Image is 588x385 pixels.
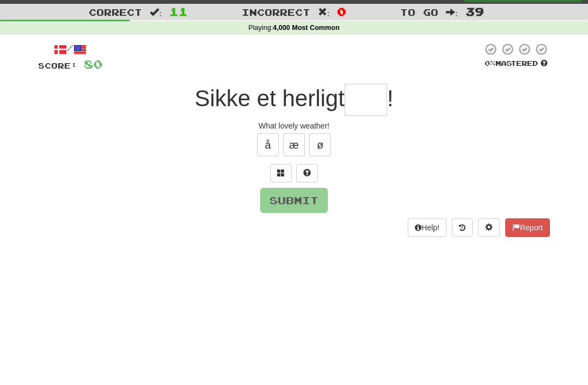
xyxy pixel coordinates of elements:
span: ! [387,85,394,111]
button: Submit [260,188,328,213]
span: Score: [38,61,77,70]
span: Incorrect [242,7,310,17]
button: Switch sentence to multiple choice alt+p [270,164,292,182]
span: 11 [169,5,188,18]
button: æ [283,133,305,156]
span: 80 [84,57,102,71]
button: å [257,133,279,156]
strong: 4,000 Most Common [273,24,339,32]
span: To go [400,7,438,17]
span: : [318,8,330,17]
span: Sikke et herligt [194,85,344,111]
button: Round history (alt+y) [452,218,473,237]
button: ø [309,133,331,156]
div: / [38,42,102,56]
button: Help! [408,218,446,237]
span: 0 % [485,59,495,68]
span: 39 [465,5,484,18]
span: : [446,8,458,17]
button: Single letter hint - you only get 1 per sentence and score half the points! alt+h [296,164,318,182]
span: Correct [89,7,142,17]
span: 0 [337,5,346,18]
button: Report [505,218,550,237]
div: What lovely weather! [38,120,550,131]
span: : [150,8,162,17]
div: Mastered [482,59,550,69]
